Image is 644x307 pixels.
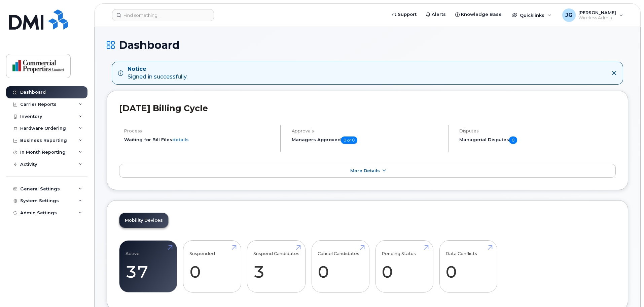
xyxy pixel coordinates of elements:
[253,244,299,289] a: Suspend Candidates 3
[341,136,357,144] span: 0 of 0
[128,65,187,73] strong: Notice
[172,137,189,142] a: details
[509,136,517,144] span: 0
[119,103,616,113] h2: [DATE] Billing Cycle
[382,244,427,289] a: Pending Status 0
[445,244,491,289] a: Data Conflicts 0
[292,136,442,144] h5: Managers Approved
[126,244,171,289] a: Active 37
[128,65,187,81] div: Signed in successfully.
[292,128,442,133] h4: Approvals
[318,244,363,289] a: Cancel Candidates 0
[119,213,168,228] a: Mobility Devices
[459,136,616,144] h5: Managerial Disputes
[189,244,235,289] a: Suspended 0
[459,128,616,133] h4: Disputes
[107,39,628,51] h1: Dashboard
[124,136,275,143] li: Waiting for Bill Files
[350,168,380,173] span: More Details
[124,128,275,133] h4: Process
